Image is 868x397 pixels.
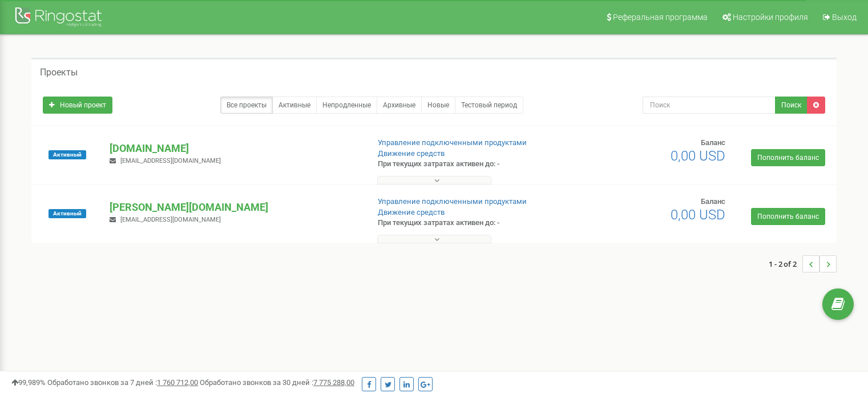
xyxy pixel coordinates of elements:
p: При текущих затратах активен до: - [378,159,560,170]
span: Обработано звонков за 30 дней : [200,378,354,387]
span: 1 - 2 of 2 [769,255,802,272]
span: Обработано звонков за 7 дней : [47,378,198,387]
span: Настройки профиля [733,13,808,22]
span: 99,989% [11,378,46,387]
a: Новый проект [43,97,112,114]
span: Баланс [701,138,725,147]
input: Поиск [643,97,776,114]
a: Непродленные [316,97,377,114]
a: Пополнить баланс [751,149,825,166]
p: При текущих затратах активен до: - [378,218,560,228]
p: [DOMAIN_NAME] [110,141,359,156]
u: 7 775 288,00 [313,378,354,387]
span: [EMAIL_ADDRESS][DOMAIN_NAME] [120,157,221,165]
span: Реферальная программа [613,13,708,22]
nav: ... [769,244,837,284]
u: 1 760 712,00 [157,378,198,387]
a: Архивные [377,97,422,114]
a: Движение средств [378,149,445,158]
span: 0,00 USD [671,148,725,164]
a: Все проекты [220,97,273,114]
a: Тестовый период [455,97,523,114]
a: Управление подключенными продуктами [378,138,527,147]
span: Выход [832,13,857,22]
button: Поиск [775,97,808,114]
p: [PERSON_NAME][DOMAIN_NAME] [110,200,359,215]
span: [EMAIL_ADDRESS][DOMAIN_NAME] [120,216,221,223]
span: Активный [49,150,86,159]
span: Активный [49,209,86,218]
a: Новые [421,97,455,114]
a: Движение средств [378,208,445,216]
span: Баланс [701,197,725,206]
a: Активные [272,97,317,114]
a: Управление подключенными продуктами [378,197,527,206]
h5: Проекты [40,67,78,78]
a: Пополнить баланс [751,208,825,225]
span: 0,00 USD [671,207,725,223]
